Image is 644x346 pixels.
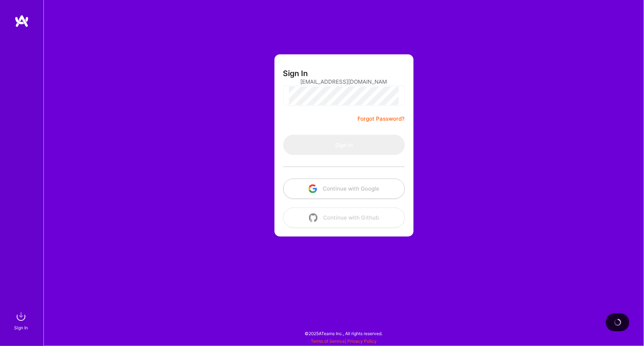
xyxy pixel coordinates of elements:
[358,114,405,123] a: Forgot Password?
[14,324,28,332] div: Sign In
[283,179,405,199] button: Continue with Google
[311,338,345,344] a: Terms of Service
[283,135,405,155] button: Sign In
[347,338,377,344] a: Privacy Policy
[283,69,308,78] h3: Sign In
[311,338,377,344] span: |
[43,324,644,342] div: © 2025 ATeams Inc., All rights reserved.
[309,213,318,222] img: icon
[309,184,317,193] img: icon
[14,14,29,28] img: logo
[14,309,28,324] img: sign in
[283,208,405,228] button: Continue with Github
[301,72,388,91] input: Email...
[613,318,622,327] img: loading
[15,309,28,332] a: sign inSign In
